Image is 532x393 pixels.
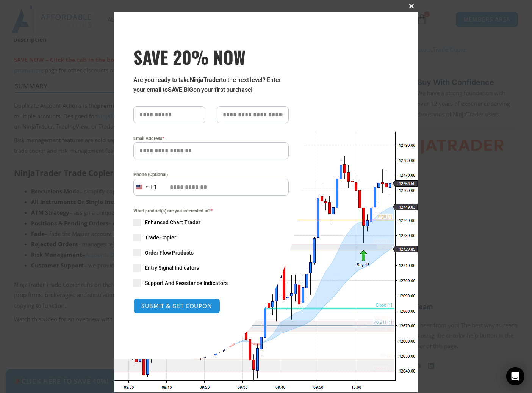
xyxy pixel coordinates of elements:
label: Order Flow Products [133,249,289,256]
span: Support And Resistance Indicators [145,279,228,287]
button: Selected country [133,179,158,196]
label: Support And Resistance Indicators [133,279,289,287]
label: Enhanced Chart Trader [133,219,289,226]
span: What product(s) are you interested in? [133,207,289,215]
label: Entry Signal Indicators [133,264,289,272]
button: SUBMIT & GET COUPON [133,298,220,314]
span: Trade Copier [145,234,176,241]
strong: NinjaTrader [190,76,221,83]
div: +1 [150,182,158,192]
span: Enhanced Chart Trader [145,219,200,226]
label: Email Address [133,135,289,142]
span: Entry Signal Indicators [145,264,199,272]
h3: SAVE 20% NOW [133,46,289,68]
label: Phone (Optional) [133,171,289,178]
strong: SAVE BIG [168,86,193,93]
label: Trade Copier [133,234,289,241]
p: Are you ready to take to the next level? Enter your email to on your first purchase! [133,75,289,95]
div: Open Intercom Messenger [506,367,524,385]
span: Order Flow Products [145,249,194,256]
